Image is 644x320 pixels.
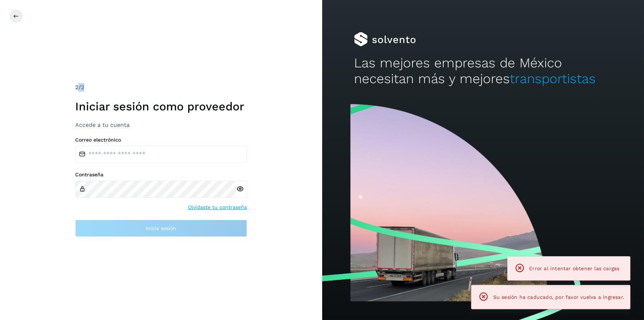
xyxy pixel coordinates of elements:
div: /2 [75,83,247,92]
span: transportistas [510,71,596,86]
h2: Las mejores empresas de México necesitan más y mejores [354,55,612,87]
span: Inicia sesión [146,226,176,231]
h3: Accede a tu cuenta [75,121,247,128]
span: 2 [75,84,78,91]
span: Su sesión ha caducado, por favor vuelva a ingresar. [493,294,624,300]
a: Olvidaste tu contraseña [188,204,247,211]
label: Contraseña [75,172,247,178]
span: Error al intentar obtener las cargas [529,266,619,271]
button: Inicia sesión [75,220,247,237]
label: Correo electrónico [75,137,247,143]
h1: Iniciar sesión como proveedor [75,100,247,113]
